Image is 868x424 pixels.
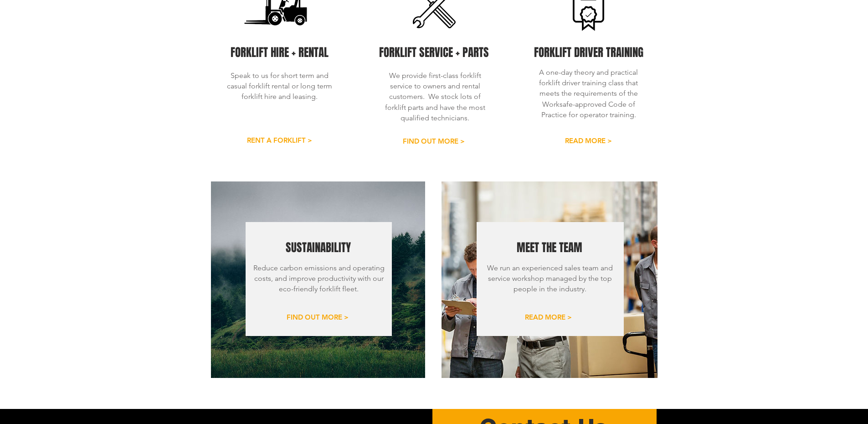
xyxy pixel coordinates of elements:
[539,68,638,119] span: A one-day theory and practical forklift driver training class that meets the requirements of the ...
[228,134,331,146] a: RENT A FORKLIFT >
[247,135,312,145] span: RENT A FORKLIFT >
[403,136,465,146] span: FIND OUT MORE >
[379,44,489,61] span: FORKLIFT SERVICE + PARTS
[517,239,582,256] span: MEET THE TEAM
[525,312,572,322] span: READ MORE >
[497,311,600,323] a: READ MORE >
[382,135,485,147] a: FIND OUT MORE >
[253,264,385,294] span: Reduce carbon emissions and operating costs, and improve productivity with our eco-friendly forkl...
[534,44,643,61] span: FORKLIFT DRIVER TRAINING
[211,181,425,378] img: Fog and Nature
[385,71,485,123] span: We provide first-class forklift service to owners and rental customers. We stock lots of forklift...
[487,264,613,294] span: We run an experienced sales team and service workshop managed by the top people in the industry.
[286,239,351,256] span: SUSTAINABILITY
[565,136,612,145] span: READ MORE >
[227,71,332,101] span: Speak to us for short term and casual forklift rental or long term forklift hire and leasing.
[442,181,657,378] img: Warehouse Workers
[287,312,349,322] span: FIND OUT MORE >
[231,44,329,61] span: FORKLIFT HIRE + RENTAL
[537,135,640,147] a: READ MORE >
[266,311,369,323] a: FIND OUT MORE >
